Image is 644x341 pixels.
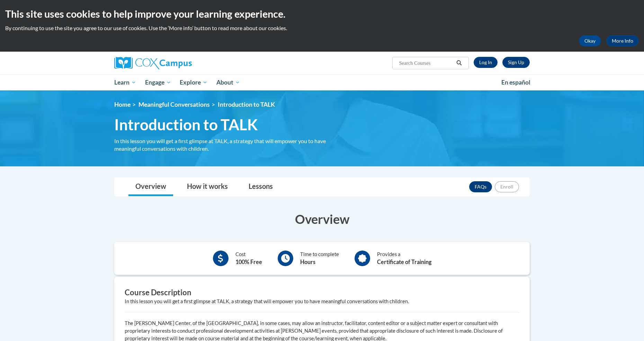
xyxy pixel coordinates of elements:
div: Time to complete [300,251,339,266]
a: More Info [606,35,639,46]
img: Cox Campus [114,57,192,69]
div: Provides a [377,251,431,266]
button: Okay [579,35,601,46]
a: Lessons [242,178,280,196]
h2: This site uses cookies to help improve your learning experience. [5,7,639,21]
span: En español [501,79,530,86]
div: Main menu [104,75,540,90]
div: Cost [235,251,262,266]
a: En español [497,75,535,90]
a: How it works [180,178,235,196]
span: Learn [114,78,136,87]
a: About [212,75,244,90]
a: Log In [474,57,498,68]
span: Introduction to TALK [114,115,258,134]
input: Search Courses [399,59,454,67]
span: Engage [145,78,171,87]
button: Search [454,59,464,67]
a: Engage [141,75,176,90]
span: About [216,78,240,87]
b: Certificate of Training [377,259,431,265]
button: Enroll [495,181,519,192]
b: 100% Free [235,259,262,265]
h3: Overview [114,210,530,228]
a: Cox Campus [114,57,246,69]
a: Learn [110,75,141,90]
span: Introduction to TALK [218,101,275,108]
a: Overview [128,178,173,196]
p: By continuing to use the site you agree to our use of cookies. Use the ‘More info’ button to read... [5,24,639,32]
span: Explore [180,78,207,87]
a: Home [114,101,131,108]
a: FAQs [469,181,492,192]
a: Register [502,57,530,68]
b: Hours [300,259,315,265]
h3: Course Description [125,287,519,298]
a: Explore [175,75,212,90]
div: In this lesson you will get a first glimpse at TALK, a strategy that will empower you to have mea... [114,137,353,152]
div: In this lesson you will get a first glimpse at TALK, a strategy that will empower you to have mea... [125,298,519,305]
a: Meaningful Conversations [138,101,210,108]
